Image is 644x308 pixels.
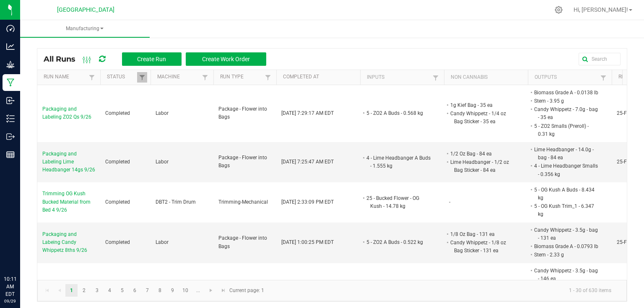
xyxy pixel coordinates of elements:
[208,287,214,294] span: Go to the next page
[281,110,334,116] span: [DATE] 7:29:17 AM EDT
[91,284,103,297] a: Page 3
[431,72,441,83] a: Filter
[192,284,204,297] a: Page 11
[6,24,15,33] inline-svg: Dashboard
[269,284,618,298] kendo-pager-info: 1 - 30 of 630 items
[360,70,444,85] th: Inputs
[42,190,95,214] span: Trimming OG Kush Bucked Material from Bed 4 9/26
[57,6,114,13] span: [GEOGRAPHIC_DATA]
[122,52,182,66] button: Create Run
[166,284,179,297] a: Page 9
[44,74,86,80] a: Run NameSortable
[533,105,599,122] li: Candy Whippetz - 7.0g - bag - 35 ea
[6,114,15,123] inline-svg: Inventory
[186,52,266,66] button: Create Work Order
[533,226,599,242] li: Candy Whippetz - 3.5g - bag - 131 ea
[220,287,227,294] span: Go to the last page
[579,53,621,65] input: Search
[65,284,78,297] a: Page 1
[533,242,599,251] li: Biomass Grade A - 0.0793 lb
[129,284,141,297] a: Page 6
[533,88,599,97] li: Biomass Grade A - 0.0138 lb
[6,60,15,69] inline-svg: Grow
[20,20,150,38] a: Manufacturing
[533,251,599,259] li: Stem - 2.33 g
[157,74,200,80] a: MachineSortable
[200,72,210,83] a: Filter
[365,238,431,246] li: 5 - ZO2 A Buds - 0.522 kg
[107,74,137,80] a: StatusSortable
[141,284,153,297] a: Page 7
[449,109,515,126] li: Candy Whippetz - 1/4 oz Bag Sticker - 35 ea
[533,162,599,178] li: 4 - Lime Headbanger Smalls - 0.356 kg
[156,110,169,116] span: Labor
[598,72,608,83] a: Filter
[6,132,15,141] inline-svg: Outbound
[179,284,192,297] a: Page 10
[105,159,130,165] span: Completed
[156,159,169,165] span: Labor
[220,74,262,80] a: Run TypeSortable
[105,199,130,205] span: Completed
[283,74,357,80] a: Completed AtSortable
[4,298,16,304] p: 09/29
[533,267,599,283] li: Candy Whippetz - 3.5g - bag - 146 ea
[365,194,431,210] li: 25 - Bucked Flower - OG Kush - 14.78 kg
[218,199,268,205] span: Trimming-Mechanical
[6,78,15,87] inline-svg: Manufacturing
[263,72,273,83] a: Filter
[42,230,95,255] span: Packaging and Labeing Candy Whippetz 8ths 9/26
[137,72,147,83] a: Filter
[154,284,166,297] a: Page 8
[37,280,627,301] kendo-pager: Current page: 1
[87,72,97,83] a: Filter
[105,110,130,116] span: Completed
[533,97,599,105] li: Stem - 3.95 g
[156,239,169,245] span: Labor
[104,284,116,297] a: Page 4
[444,182,528,223] td: -
[218,155,267,168] span: Package - Flower into Bags
[218,106,267,120] span: Package - Flower into Bags
[44,52,273,66] div: All Runs
[553,6,564,14] div: Manage settings
[4,275,16,298] p: 10:11 AM EDT
[617,159,643,165] span: 25-F0044-2
[137,56,166,62] span: Create Run
[8,241,34,266] iframe: Resource center
[449,150,515,158] li: 1/2 Oz Bag - 84 ea
[205,284,217,297] a: Go to the next page
[528,70,612,85] th: Outputs
[617,110,643,116] span: 25-F0042-2
[281,239,334,245] span: [DATE] 1:00:25 PM EDT
[365,109,431,117] li: 5 - ZO2 A Buds - 0.568 kg
[6,96,15,105] inline-svg: Inbound
[42,150,95,174] span: Packaging and Labeling Lime Headbanger 14gs 9/26
[533,145,599,162] li: Lime Headbanger - 14.0g - bag - 84 ea
[6,42,15,51] inline-svg: Analytics
[105,239,130,245] span: Completed
[449,238,515,255] li: Candy Whippetz - 1/8 oz Bag Sticker - 131 ea
[78,284,90,297] a: Page 2
[116,284,128,297] a: Page 5
[617,239,643,245] span: 25-F0042-1
[20,25,150,32] span: Manufacturing
[218,235,267,249] span: Package - Flower into Bags
[365,154,431,170] li: 4 - Lime Headbanger A Buds - 1.555 kg
[156,199,196,205] span: DBT2 - Trim Drum
[533,202,599,218] li: 5 - OG Kush Trim_1 - 6.347 kg
[449,158,515,174] li: Lime Headbanger - 1/2 oz Bag Sticker - 84 ea
[533,122,599,138] li: 5 - ZO2 Smalls (Preroll) - 0.31 kg
[533,186,599,202] li: 5 - OG Kush A Buds - 8.434 kg
[217,284,229,297] a: Go to the last page
[449,101,515,109] li: 1g Kief Bag - 35 ea
[202,56,250,62] span: Create Work Order
[6,150,15,159] inline-svg: Reports
[281,159,334,165] span: [DATE] 7:25:47 AM EDT
[574,6,628,13] span: Hi, [PERSON_NAME]!
[42,105,95,121] span: Packaging and Labeling ZO2 Qs 9/26
[281,199,334,205] span: [DATE] 2:33:09 PM EDT
[444,70,528,85] th: Non Cannabis
[449,230,515,238] li: 1/8 Oz Bag - 131 ea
